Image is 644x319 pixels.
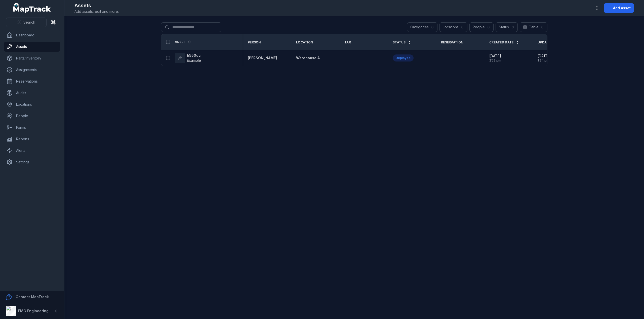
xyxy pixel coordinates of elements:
span: Example [187,58,201,62]
button: Search [6,18,47,27]
a: People [4,111,60,121]
a: b550dcExample [175,53,201,63]
span: 2:53 pm [489,58,501,62]
a: Locations [4,99,60,109]
a: Assets [4,42,60,52]
button: Categories [407,22,437,32]
strong: b550dc [187,53,201,58]
time: 7/23/2025, 1:34:50 PM [538,53,549,62]
button: People [469,22,494,32]
a: MapTrack [13,3,51,13]
time: 2/10/2025, 2:53:37 PM [489,53,501,62]
span: 1:34 pm [538,58,549,62]
a: Warehouse A [296,55,320,60]
a: Assignments [4,65,60,75]
div: Deployed [393,54,414,61]
span: Warehouse A [296,56,320,60]
span: [DATE] [538,53,549,58]
a: Status [393,40,411,44]
button: Status [496,22,518,32]
a: Alerts [4,146,60,156]
a: Parts/Inventory [4,53,60,63]
span: Status [393,40,406,44]
a: Created Date [489,40,519,44]
a: Asset [175,40,191,44]
span: Reservation [441,40,463,44]
button: Locations [439,22,467,32]
a: Settings [4,157,60,167]
span: [DATE] [489,53,501,58]
span: Person [248,40,261,44]
a: Forms [4,122,60,133]
span: Add assets, edit and more. [74,9,119,14]
a: Updated Date [538,40,568,44]
strong: FMG Engineering [18,309,49,313]
h2: Assets [74,2,119,9]
span: Add asset [613,6,631,11]
strong: Contact MapTrack [16,295,49,299]
a: Reservations [4,76,60,86]
span: Search [23,20,35,25]
a: Reports [4,134,60,144]
span: Asset [175,40,186,44]
a: [PERSON_NAME] [248,55,277,60]
span: Created Date [489,40,514,44]
span: Location [296,40,313,44]
button: Add asset [604,3,634,13]
span: Tag [344,40,351,44]
a: Dashboard [4,30,60,40]
a: Audits [4,88,60,98]
span: Updated Date [538,40,562,44]
button: Table [520,22,547,32]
